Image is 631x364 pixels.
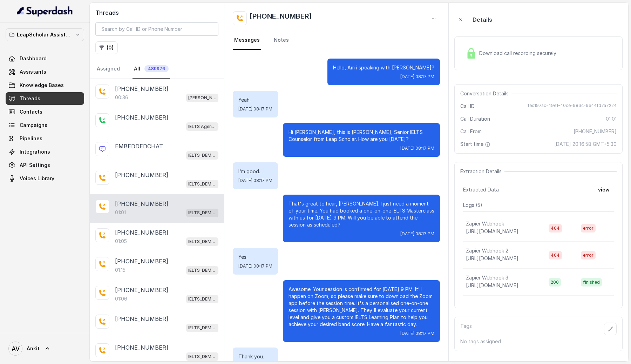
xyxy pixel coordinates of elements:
span: 404 [549,224,562,232]
p: Tags [460,323,472,335]
span: Campaigns [20,122,47,129]
button: view [594,183,614,196]
a: Integrations [6,146,84,158]
span: 01:01 [606,115,617,122]
span: Dashboard [20,55,47,62]
span: Call Duration [460,115,490,122]
span: error [581,224,596,232]
span: [DATE] 08:17 PM [400,146,434,151]
span: Start time [460,141,492,148]
button: LeapScholar Assistant [6,28,84,41]
img: Lock Icon [466,48,476,59]
p: Zapier Webhook 3 [466,274,508,281]
p: [PHONE_NUMBER] [115,315,168,323]
span: [DATE] 20:16:58 GMT+5:30 [554,141,617,148]
a: Voices Library [6,172,84,185]
p: IELTS_DEMO_gk (agent 1) [188,296,216,303]
p: 01:05 [115,238,127,245]
text: AV [12,345,20,352]
p: No tags assigned [460,338,617,345]
p: IELTS_DEMO_gk (agent 1) [188,152,216,159]
a: Campaigns [6,119,84,132]
p: 00:36 [115,94,128,101]
a: All489976 [133,60,170,79]
span: [URL][DOMAIN_NAME] [466,255,518,261]
h2: [PHONE_NUMBER] [250,11,312,25]
span: Voices Library [20,175,54,182]
p: Thank you. [238,353,272,360]
p: That's great to hear, [PERSON_NAME]. I just need a moment of your time. You had booked a one-on-o... [289,200,434,228]
span: Threads [20,95,40,102]
a: Threads [6,92,84,105]
p: Hello, Am i speaking with [PERSON_NAME]? [333,64,434,71]
span: error [581,251,596,259]
nav: Tabs [233,31,440,50]
p: [PHONE_NUMBER] [115,113,168,122]
span: Assistants [20,68,46,75]
a: API Settings [6,159,84,171]
span: [DATE] 08:17 PM [238,263,272,269]
p: IELTS Agent 2 [188,123,216,130]
span: [URL][DOMAIN_NAME] [466,228,518,234]
nav: Tabs [95,60,218,79]
a: Assigned [95,60,121,79]
p: IELTS_DEMO_gk (agent 1) [188,181,216,188]
span: Pipelines [20,135,42,142]
span: Call ID [460,103,475,110]
a: Assistants [6,66,84,78]
p: IELTS_DEMO_gk (agent 1) [188,209,216,216]
p: Logs ( 5 ) [463,202,614,209]
a: Notes [272,31,290,50]
p: 01:15 [115,267,125,274]
span: 404 [549,251,562,259]
span: [DATE] 08:17 PM [400,231,434,237]
p: Details [473,15,492,24]
span: [DATE] 08:17 PM [238,106,272,112]
p: EMBEDDEDCHAT [115,142,163,150]
p: IELTS_DEMO_gk (agent 1) [188,238,216,245]
img: light.svg [17,6,73,17]
h2: Threads [95,8,218,17]
p: Zapier Webhook 2 [466,247,508,254]
span: Call From [460,128,482,135]
p: [PHONE_NUMBER] [115,343,168,352]
span: [DATE] 08:17 PM [400,331,434,336]
p: IELTS_DEMO_gk (agent 1) [188,353,216,360]
p: Zapier Webhook 4 [466,301,509,308]
p: IELTS_DEMO_gk (agent 1) [188,267,216,274]
span: Integrations [20,148,50,155]
span: finished [581,278,602,287]
p: [PHONE_NUMBER] [115,200,168,208]
p: Zapier Webhook [466,220,504,227]
p: [PERSON_NAME] ielts testing (agent -1) [188,94,216,101]
a: Contacts [6,106,84,118]
span: API Settings [20,162,50,169]
input: Search by Call ID or Phone Number [95,22,218,36]
span: Download call recording securely [479,50,559,57]
p: I'm good. [238,168,272,175]
p: [PHONE_NUMBER] [115,171,168,179]
a: Dashboard [6,52,84,65]
p: IELTS_DEMO_gk (agent 1) [188,324,216,331]
p: [PHONE_NUMBER] [115,85,168,93]
span: Knowledge Bases [20,82,64,89]
a: Messages [233,31,261,50]
p: 01:01 [115,209,126,216]
span: Extraction Details [460,168,504,175]
span: [DATE] 08:17 PM [238,178,272,183]
p: 01:06 [115,295,127,302]
p: Hi [PERSON_NAME], this is [PERSON_NAME], Senior IELTS Counselor from Leap Scholar. How are you [D... [289,129,434,143]
span: [PHONE_NUMBER] [574,128,617,135]
span: Contacts [20,108,42,115]
span: [DATE] 08:17 PM [400,74,434,80]
p: Yeah. [238,96,272,103]
p: LeapScholar Assistant [17,31,73,39]
a: Pipelines [6,132,84,145]
span: [URL][DOMAIN_NAME] [466,282,518,288]
span: Extracted Data [463,186,499,193]
p: [PHONE_NUMBER] [115,286,168,294]
p: Yes. [238,254,272,261]
span: 200 [549,278,561,287]
span: 489976 [144,65,169,72]
p: [PHONE_NUMBER] [115,228,168,237]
